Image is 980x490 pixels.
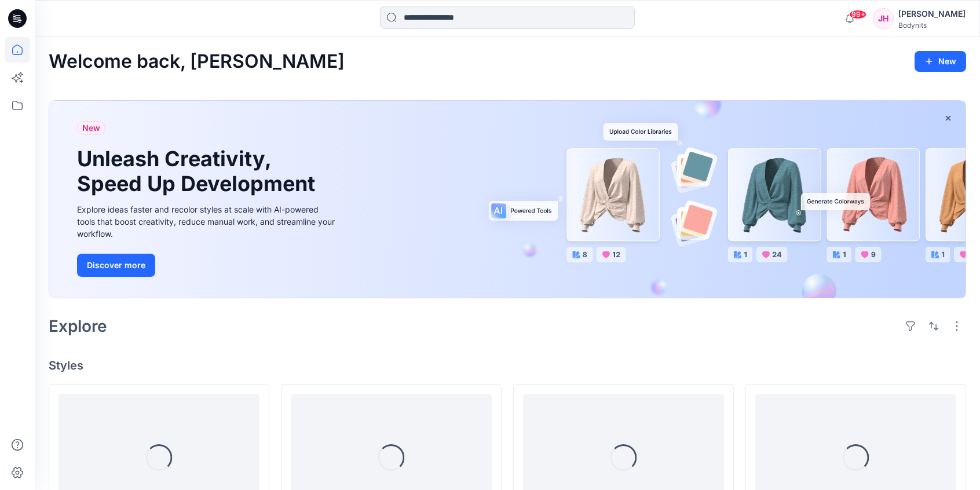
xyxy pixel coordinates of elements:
[849,10,866,19] span: 99+
[82,121,100,135] span: New
[873,8,894,29] div: JH
[77,203,338,240] div: Explore ideas faster and recolor styles at scale with AI-powered tools that boost creativity, red...
[77,254,338,277] a: Discover more
[898,7,966,21] div: [PERSON_NAME]
[49,51,345,72] h2: Welcome back, [PERSON_NAME]
[898,21,966,30] div: Bodynits
[77,254,155,277] button: Discover more
[915,51,966,72] button: New
[77,147,320,196] h1: Unleash Creativity, Speed Up Development
[49,317,107,335] h2: Explore
[49,359,966,372] h4: Styles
